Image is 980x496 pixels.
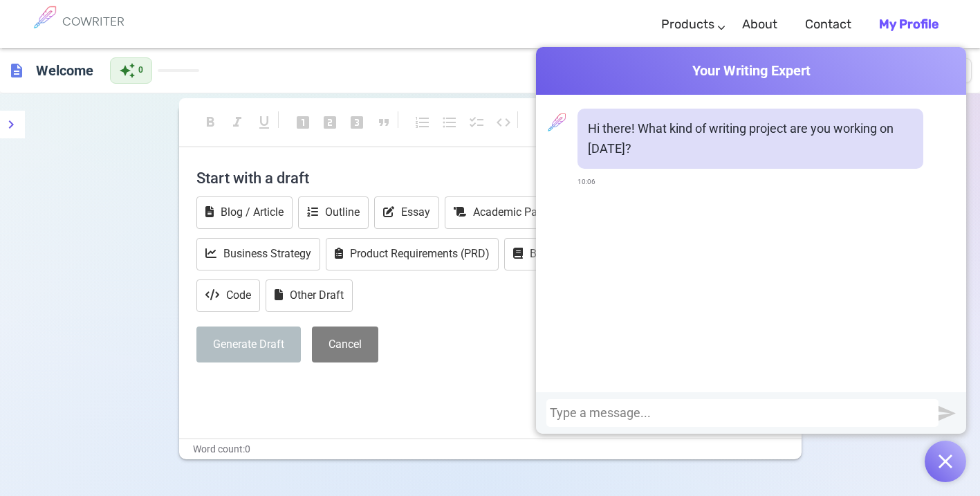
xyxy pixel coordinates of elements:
[376,114,392,131] span: format_quote
[298,196,369,229] button: Outline
[62,15,124,28] h6: COWRITER
[349,114,365,131] span: looks_3
[138,64,143,77] span: 0
[536,61,966,81] span: Your Writing Expert
[661,4,714,45] a: Products
[179,439,802,459] div: Word count: 0
[196,238,320,270] button: Business Strategy
[495,114,512,131] span: code
[939,454,952,468] img: Open chat
[879,4,939,45] a: My Profile
[196,279,260,312] button: Code
[196,161,784,194] h4: Start with a draft
[742,4,777,45] a: About
[543,109,571,136] img: profile
[588,119,913,159] p: Hi there! What kind of writing project are you working on [DATE]?
[202,114,219,131] span: format_bold
[534,114,551,131] span: format_align_left
[196,327,301,363] button: Generate Draft
[414,114,431,131] span: format_list_numbered
[805,4,851,45] a: Contact
[256,114,272,131] span: format_underlined
[879,17,939,32] b: My Profile
[229,114,246,131] span: format_italic
[295,114,311,131] span: looks_one
[196,196,293,229] button: Blog / Article
[441,114,458,131] span: format_list_bulleted
[322,114,338,131] span: looks_two
[504,238,598,270] button: Book Report
[312,327,378,363] button: Cancel
[8,62,25,79] span: description
[119,62,136,79] span: auto_awesome
[468,114,485,131] span: checklist
[374,196,439,229] button: Essay
[939,405,956,422] img: Send
[326,238,499,270] button: Product Requirements (PRD)
[30,57,99,84] h6: Click to edit title
[266,279,353,312] button: Other Draft
[445,196,562,229] button: Academic Paper
[577,172,595,192] span: 10:06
